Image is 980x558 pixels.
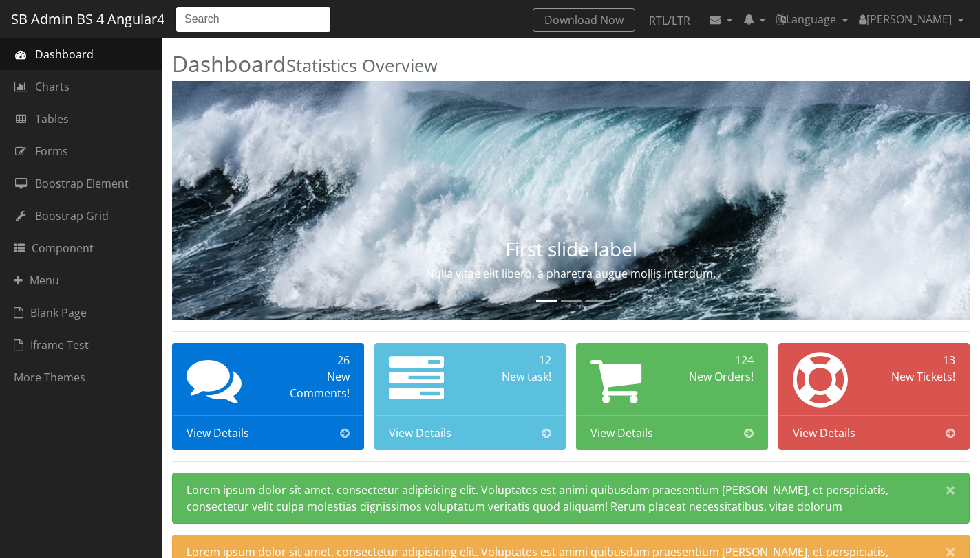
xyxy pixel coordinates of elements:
div: 124 [677,352,754,368]
div: New Tickets! [879,368,955,385]
span: View Details [389,425,451,441]
div: 26 [273,352,350,368]
a: Download Now [533,8,635,32]
a: SB Admin BS 4 Angular4 [11,6,164,32]
div: New Comments! [273,368,350,401]
input: Search [175,6,331,32]
div: 12 [475,352,551,368]
h3: First slide label [292,238,850,260]
button: Close [932,473,969,506]
a: [PERSON_NAME] [853,5,969,33]
div: New task! [475,368,551,385]
div: Lorem ipsum dolor sit amet, consectetur adipisicing elit. Voluptates est animi quibusdam praesent... [172,473,970,524]
span: Menu [14,272,59,289]
a: RTL/LTR [638,8,701,33]
h2: Dashboard [172,52,970,76]
span: View Details [793,425,855,441]
span: View Details [187,425,249,441]
span: × [946,480,955,499]
small: Statistics Overview [286,54,438,78]
span: View Details [590,425,653,441]
div: New Orders! [677,368,754,385]
a: Language [771,5,853,33]
img: Random first slide [172,81,970,320]
p: Nulla vitae elit libero, a pharetra augue mollis interdum. [292,265,850,282]
div: 13 [879,352,955,368]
